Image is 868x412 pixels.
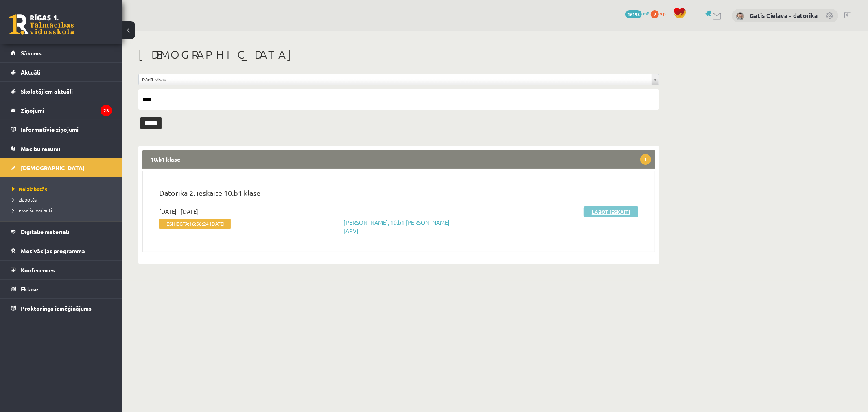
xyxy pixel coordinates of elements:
[11,158,112,177] a: [DEMOGRAPHIC_DATA]
[21,68,40,76] span: Aktuāli
[21,164,85,171] span: [DEMOGRAPHIC_DATA]
[21,247,85,254] span: Motivācijas programma
[11,82,112,101] a: Skolotājiem aktuāli
[584,206,638,217] a: Labot ieskaiti
[159,219,231,229] span: Iesniegta:
[12,207,52,213] span: Ieskaišu varianti
[12,206,114,214] a: Ieskaišu varianti
[159,187,638,202] p: Datorika 2. ieskaite 10.b1 klase
[11,261,112,279] a: Konferences
[11,241,112,260] a: Motivācijas programma
[11,120,112,139] a: Informatīvie ziņojumi
[21,49,42,57] span: Sākums
[142,74,648,85] span: Rādīt visas
[11,44,112,62] a: Sākums
[12,196,114,203] a: Izlabotās
[21,145,60,152] span: Mācību resursi
[12,196,37,203] span: Izlabotās
[11,222,112,241] a: Digitālie materiāli
[640,154,651,165] span: 1
[12,186,47,192] span: Neizlabotās
[21,88,73,95] span: Skolotājiem aktuāli
[12,185,114,193] a: Neizlabotās
[750,11,818,20] a: Gatis Cielava - datorika
[21,285,38,293] span: Eklase
[343,219,450,234] a: [PERSON_NAME], 10.b1 [PERSON_NAME] [APV]
[138,48,659,61] h1: [DEMOGRAPHIC_DATA]
[139,74,659,85] a: Rādīt visas
[101,105,112,116] i: 23
[21,266,55,274] span: Konferences
[11,280,112,298] a: Eklase
[11,63,112,81] a: Aktuāli
[625,10,642,18] span: 16193
[159,207,198,216] span: [DATE] - [DATE]
[9,14,74,35] a: Rīgas 1. Tālmācības vidusskola
[189,221,225,226] span: 16:56:24 [DATE]
[651,10,669,17] a: 2 xp
[736,12,744,20] img: Gatis Cielava - datorika
[651,10,659,18] span: 2
[643,10,649,17] span: mP
[142,150,655,169] legend: 10.b1 klase
[11,299,112,318] a: Proktoringa izmēģinājums
[21,120,112,139] legend: Informatīvie ziņojumi
[21,228,69,235] span: Digitālie materiāli
[660,10,665,17] span: xp
[625,10,649,17] a: 16193 mP
[21,305,92,312] span: Proktoringa izmēģinājums
[11,139,112,158] a: Mācību resursi
[11,101,112,120] a: Ziņojumi23
[21,101,112,120] legend: Ziņojumi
